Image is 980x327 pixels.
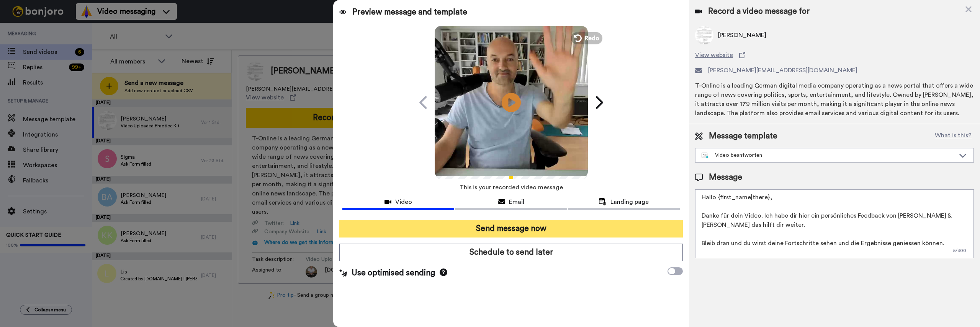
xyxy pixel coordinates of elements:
a: View website [695,50,974,60]
span: Use optimised sending [352,267,435,279]
span: Message template [709,130,777,142]
button: Send message now [339,220,683,238]
span: Message [709,172,742,183]
textarea: Hallo {first_name|there}, Danke für dein Video. Ich habe dir hier ein persönliches Feedback von [... [695,189,974,258]
span: Landing page [610,197,649,207]
div: Video beantworten [702,151,955,159]
span: View website [695,50,733,60]
img: nextgen-template.svg [702,153,709,159]
div: T-Online is a leading German digital media company operating as a news portal that offers a wide ... [695,81,974,118]
span: Email [509,197,524,207]
button: Schedule to send later [339,244,683,261]
span: [PERSON_NAME][EMAIL_ADDRESS][DOMAIN_NAME] [708,66,857,75]
button: What is this? [933,130,974,142]
span: Video [395,197,412,207]
span: This is your recorded video message [460,179,563,196]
